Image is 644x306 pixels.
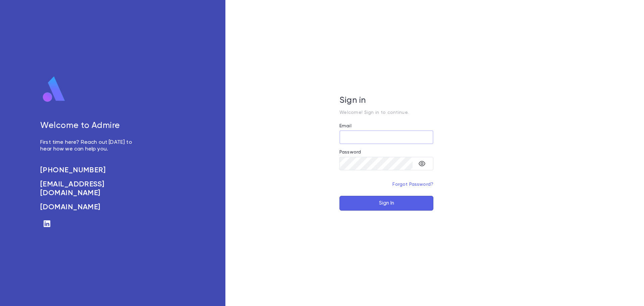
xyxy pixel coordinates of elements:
[40,76,68,103] img: logo
[40,121,140,131] h5: Welcome to Admire
[339,196,433,211] button: Sign In
[339,110,433,115] p: Welcome! Sign in to continue.
[339,149,361,155] label: Password
[339,123,352,129] label: Email
[392,182,433,187] a: Forgot Password?
[40,203,140,212] a: [DOMAIN_NAME]
[40,139,140,152] p: First time here? Reach out [DATE] to hear how we can help you.
[40,166,140,175] a: [PHONE_NUMBER]
[40,180,140,198] a: [EMAIL_ADDRESS][DOMAIN_NAME]
[415,157,429,170] button: toggle password visibility
[339,96,433,106] h5: Sign in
